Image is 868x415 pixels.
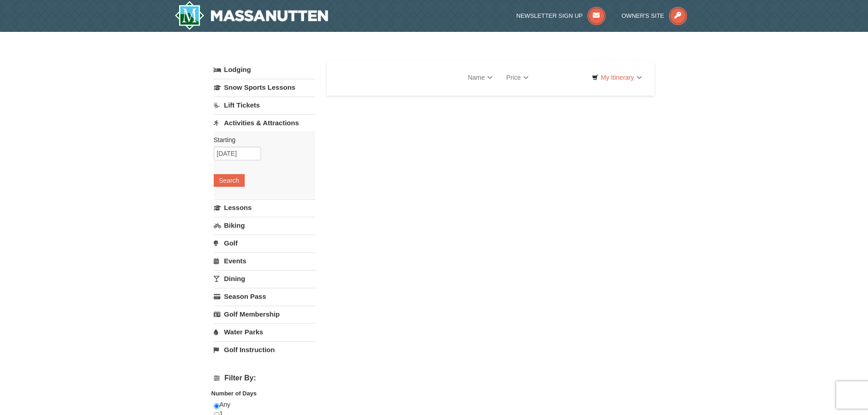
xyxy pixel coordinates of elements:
a: Lift Tickets [214,97,315,113]
a: Lodging [214,61,315,78]
a: Biking [214,217,315,234]
a: Snow Sports Lessons [214,79,315,96]
span: Owner's Site [621,12,664,19]
a: Season Pass [214,288,315,305]
a: Golf Membership [214,306,315,323]
a: Golf Instruction [214,341,315,358]
a: Events [214,252,315,269]
a: Name [461,68,499,87]
label: Starting [214,135,308,144]
h4: Filter By: [214,374,315,382]
a: Dining [214,270,315,287]
a: Golf [214,235,315,251]
a: Massanutten Resort [175,1,329,30]
a: Lessons [214,199,315,216]
strong: Number of Days [211,390,257,397]
span: Newsletter Sign Up [516,12,583,19]
a: Water Parks [214,323,315,340]
a: Activities & Attractions [214,114,315,131]
a: Newsletter Sign Up [516,12,606,19]
a: My Itinerary [586,71,647,84]
img: Massanutten Resort Logo [175,1,329,30]
a: Price [499,68,535,87]
a: Owner's Site [621,12,687,19]
button: Search [214,174,245,187]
